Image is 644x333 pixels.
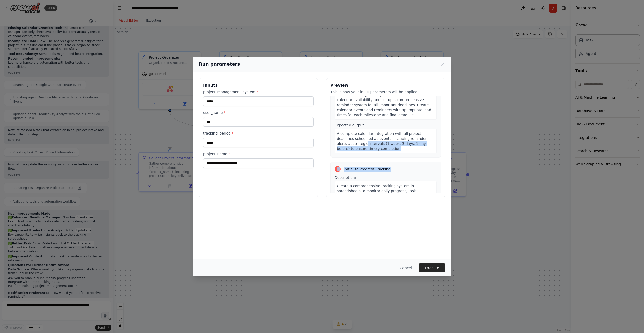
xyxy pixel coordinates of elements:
p: This is how your input parameters will be applied: [330,89,441,94]
span: Create a comprehensive tracking system in spreadsheets to monitor daily progress, task completion... [337,184,428,208]
label: user_name [203,110,314,115]
span: Description: [335,176,356,180]
h3: Preview [330,82,441,88]
span: A complete calendar integration with all project deadlines scheduled as events, including reminde... [337,131,427,151]
button: Execute [419,263,445,272]
button: Cancel [396,263,416,272]
label: project_name [203,151,314,156]
div: 3 [335,166,341,172]
span: Based on the organized project structure, check calendar availability and set up a comprehensive ... [337,93,431,117]
label: tracking_period [203,131,314,136]
span: Initialize Progress Tracking [344,166,391,172]
h3: Inputs [203,82,314,88]
h2: Run parameters [199,61,240,68]
label: project_management_system [203,89,314,94]
span: Expected output: [335,123,365,127]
